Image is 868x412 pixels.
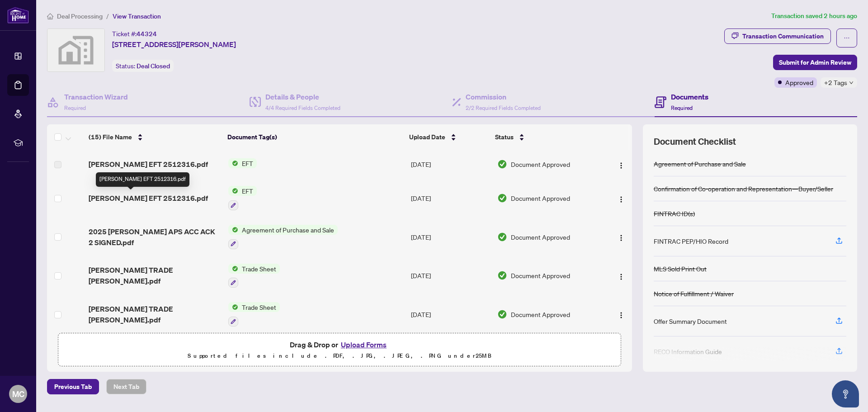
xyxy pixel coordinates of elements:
[58,333,621,367] span: Drag & Drop orUpload FormsSupported files include .PDF, .JPG, .JPEG, .PNG under25MB
[89,265,221,286] span: [PERSON_NAME] TRADE [PERSON_NAME].pdf
[466,91,541,102] h4: Commission
[89,193,208,204] span: [PERSON_NAME] EFT 2512316.pdf
[654,316,727,326] div: Offer Summary Document
[511,159,570,169] span: Document Approved
[89,159,208,170] span: [PERSON_NAME] EFT 2512316.pdf
[12,388,24,400] span: MC
[511,309,570,319] span: Document Approved
[228,186,238,196] img: Status Icon
[89,132,132,142] span: (15) File Name
[228,225,338,249] button: Status IconAgreement of Purchase and Sale
[844,35,850,41] span: ellipsis
[654,159,746,169] div: Agreement of Purchase and Sale
[228,186,257,210] button: Status IconEFT
[771,11,857,21] article: Transaction saved 2 hours ago
[57,12,103,20] span: Deal Processing
[64,91,128,102] h4: Transaction Wizard
[618,312,625,319] img: Logo
[618,273,625,280] img: Logo
[497,232,507,242] img: Document Status
[238,158,257,168] span: EFT
[654,184,833,194] div: Confirmation of Co-operation and Representation—Buyer/Seller
[407,179,494,218] td: [DATE]
[228,302,280,327] button: Status IconTrade Sheet
[265,91,340,102] h4: Details & People
[654,289,734,298] div: Notice of Fulfillment / Waiver
[54,379,92,394] span: Previous Tab
[228,158,238,168] img: Status Icon
[849,81,854,85] span: down
[824,77,847,88] span: +2 Tags
[491,124,599,150] th: Status
[614,307,628,322] button: Logo
[742,29,824,43] div: Transaction Communication
[106,379,146,394] button: Next Tab
[47,13,53,19] span: home
[89,303,221,325] span: [PERSON_NAME] TRADE [PERSON_NAME].pdf
[96,172,189,187] div: [PERSON_NAME] EFT 2512316.pdf
[497,270,507,280] img: Document Status
[407,295,494,334] td: [DATE]
[614,268,628,283] button: Logo
[618,162,625,169] img: Logo
[112,39,236,50] span: [STREET_ADDRESS][PERSON_NAME]
[511,270,570,280] span: Document Approved
[224,124,405,150] th: Document Tag(s)
[497,159,507,169] img: Document Status
[654,236,728,246] div: FINTRAC PEP/HIO Record
[228,264,238,274] img: Status Icon
[228,302,238,312] img: Status Icon
[64,104,86,111] span: Required
[238,225,338,235] span: Agreement of Purchase and Sale
[113,12,161,20] span: View Transaction
[497,193,507,203] img: Document Status
[112,28,157,39] div: Ticket #:
[265,104,340,111] span: 4/4 Required Fields Completed
[47,29,104,71] img: svg%3e
[497,309,507,319] img: Document Status
[614,157,628,171] button: Logo
[495,132,514,142] span: Status
[137,62,170,70] span: Deal Closed
[654,208,695,218] div: FINTRAC ID(s)
[785,77,813,87] span: Approved
[228,158,257,168] button: Status IconEFT
[407,218,494,256] td: [DATE]
[614,230,628,244] button: Logo
[779,55,851,70] span: Submit for Admin Review
[832,380,859,407] button: Open asap
[290,339,389,350] span: Drag & Drop or
[238,302,280,312] span: Trade Sheet
[406,124,491,150] th: Upload Date
[112,60,174,72] div: Status:
[724,28,831,44] button: Transaction Communication
[238,264,280,274] span: Trade Sheet
[671,91,708,102] h4: Documents
[338,339,389,350] button: Upload Forms
[85,124,224,150] th: (15) File Name
[47,379,99,394] button: Previous Tab
[466,104,541,111] span: 2/2 Required Fields Completed
[618,234,625,242] img: Logo
[511,232,570,242] span: Document Approved
[511,193,570,203] span: Document Approved
[618,196,625,203] img: Logo
[773,55,857,70] button: Submit for Admin Review
[89,226,221,248] span: 2025 [PERSON_NAME] APS ACC ACK 2 SIGNED.pdf
[409,132,445,142] span: Upload Date
[7,7,29,24] img: logo
[671,104,693,111] span: Required
[137,30,157,38] span: 44324
[407,150,494,179] td: [DATE]
[654,135,736,148] span: Document Checklist
[106,11,109,21] li: /
[407,256,494,295] td: [DATE]
[228,225,238,235] img: Status Icon
[614,191,628,205] button: Logo
[238,186,257,196] span: EFT
[64,350,615,361] p: Supported files include .PDF, .JPG, .JPEG, .PNG under 25 MB
[654,264,707,274] div: MLS Sold Print Out
[228,264,280,288] button: Status IconTrade Sheet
